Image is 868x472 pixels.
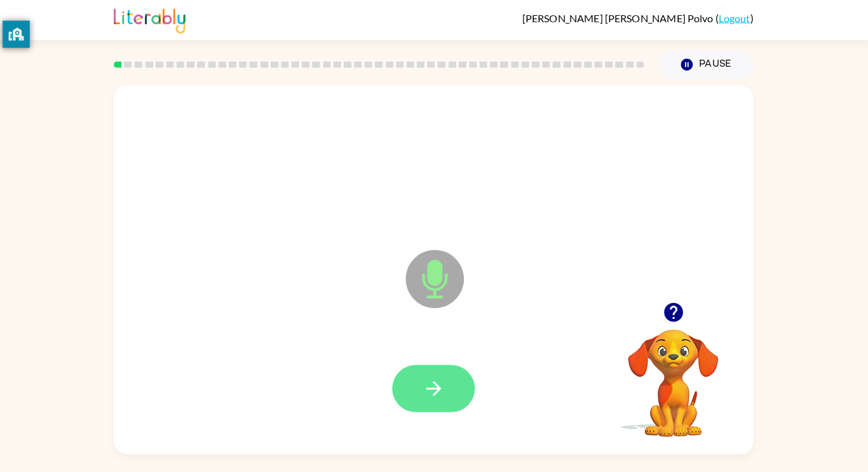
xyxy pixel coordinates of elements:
button: privacy banner [10,20,37,47]
video: Your browser must support playing .mp4 files to use Literably. Please try using another browser. [606,304,733,431]
button: Pause [656,49,749,78]
span: [PERSON_NAME] [PERSON_NAME] Polvo [521,11,711,24]
img: Literably [119,5,190,33]
div: ( ) [521,11,749,24]
a: Logout [714,11,745,24]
